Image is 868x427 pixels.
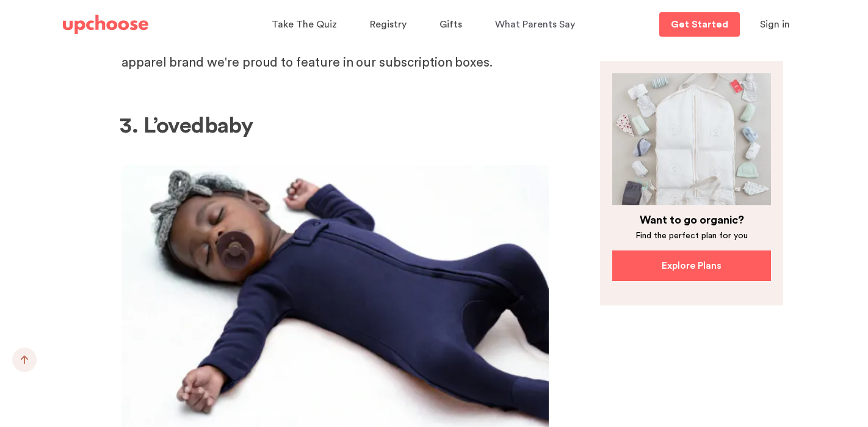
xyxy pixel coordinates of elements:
[63,15,148,34] img: UpChoose
[63,12,148,37] a: UpChoose
[120,115,253,137] b: 3. L’ovedbaby
[745,12,805,37] button: Sign in
[272,20,337,29] span: Take The Quiz
[370,20,407,29] span: Registry
[671,20,728,29] p: Get Started
[662,258,722,273] p: Explore Plans
[612,250,771,281] a: Explore Plans
[612,73,771,205] img: baby clothing packed into a bag
[439,20,462,29] span: Gifts
[439,13,466,37] a: Gifts
[272,13,341,37] a: Take The Quiz
[495,20,575,29] span: What Parents Say
[760,20,790,29] span: Sign in
[495,13,579,37] a: What Parents Say
[659,12,740,37] a: Get Started
[612,213,771,227] p: Want to go organic?
[370,13,410,37] a: Registry
[612,230,771,241] p: Find the perfect plan for you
